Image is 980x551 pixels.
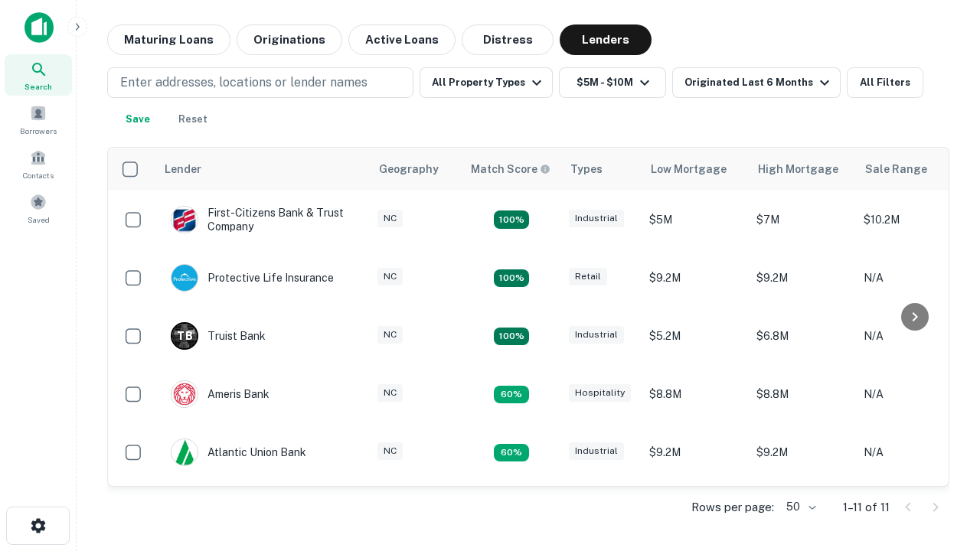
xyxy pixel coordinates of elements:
div: Sale Range [865,160,927,178]
a: Search [5,54,72,96]
button: Originations [237,24,342,55]
th: Low Mortgage [642,148,749,191]
div: Atlantic Union Bank [171,439,306,466]
td: $6.3M [642,481,749,540]
p: Enter addresses, locations or lender names [120,73,367,92]
td: $7M [749,191,856,249]
button: Maturing Loans [107,24,230,55]
div: Matching Properties: 1, hasApolloMatch: undefined [494,444,529,462]
button: All Filters [847,67,923,98]
td: $9.2M [642,423,749,481]
th: Capitalize uses an advanced AI algorithm to match your search with the best lender. The match sco... [462,148,561,191]
div: Matching Properties: 3, hasApolloMatch: undefined [494,328,529,346]
div: Geography [379,160,439,178]
div: Hospitality [569,384,631,402]
div: Low Mortgage [651,160,727,178]
div: Industrial [569,326,624,344]
td: $5.2M [642,307,749,365]
th: Geography [370,148,462,191]
span: Borrowers [20,125,57,137]
div: Retail [569,268,607,285]
div: NC [377,384,403,402]
h6: Match Score [471,161,547,178]
td: $5M [642,191,749,249]
td: $9.2M [749,423,856,481]
td: $9.2M [642,249,749,307]
button: Save your search to get updates of matches that match your search criteria. [113,104,162,135]
button: Enter addresses, locations or lender names [107,67,413,98]
div: NC [377,210,403,227]
div: Lender [165,160,201,178]
td: $8.8M [642,365,749,423]
button: Reset [168,104,217,135]
button: Active Loans [348,24,456,55]
button: $5M - $10M [559,67,666,98]
div: Matching Properties: 2, hasApolloMatch: undefined [494,210,529,229]
div: NC [377,442,403,460]
img: picture [171,439,198,465]
img: picture [171,207,198,233]
a: Borrowers [5,99,72,140]
div: Originated Last 6 Months [684,73,834,92]
div: Protective Life Insurance [171,264,334,292]
div: NC [377,268,403,285]
td: $6.8M [749,307,856,365]
th: Lender [155,148,370,191]
td: $9.2M [749,249,856,307]
span: Search [24,80,52,93]
div: Matching Properties: 2, hasApolloMatch: undefined [494,269,529,288]
div: Matching Properties: 1, hasApolloMatch: undefined [494,386,529,404]
button: Originated Last 6 Months [672,67,841,98]
td: $8.8M [749,365,856,423]
p: 1–11 of 11 [843,498,890,517]
span: Saved [28,214,50,226]
img: picture [171,265,198,291]
div: Industrial [569,210,624,227]
button: All Property Types [420,67,553,98]
div: Ameris Bank [171,380,269,408]
button: Lenders [560,24,652,55]
img: capitalize-icon.png [24,12,54,43]
div: Types [570,160,603,178]
div: Truist Bank [171,322,266,350]
div: Capitalize uses an advanced AI algorithm to match your search with the best lender. The match sco... [471,161,550,178]
div: First-citizens Bank & Trust Company [171,206,354,233]
span: Contacts [23,169,54,181]
a: Saved [5,187,72,229]
a: Contacts [5,143,72,184]
div: High Mortgage [758,160,838,178]
p: Rows per page: [691,498,774,517]
div: NC [377,326,403,344]
div: Industrial [569,442,624,460]
th: Types [561,148,642,191]
button: Distress [462,24,554,55]
iframe: Chat Widget [903,380,980,453]
img: picture [171,381,198,407]
td: $6.3M [749,481,856,540]
div: 50 [780,496,818,518]
th: High Mortgage [749,148,856,191]
p: T B [177,328,192,344]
